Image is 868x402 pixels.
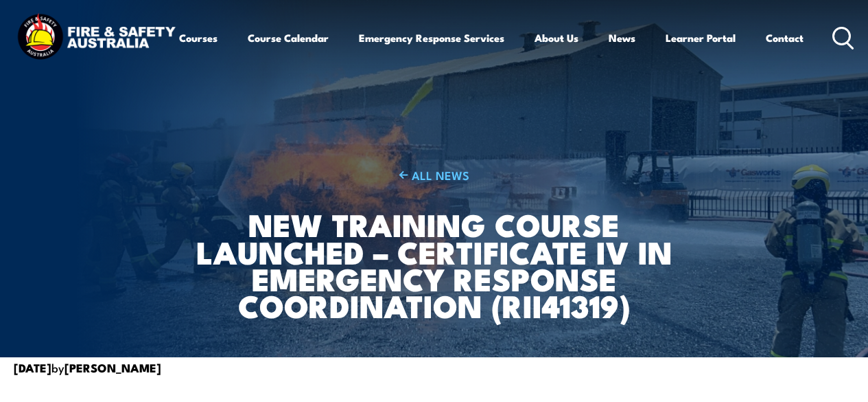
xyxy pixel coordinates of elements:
[609,21,635,54] a: News
[164,167,704,183] a: ALL NEWS
[179,21,218,54] a: Courses
[359,21,504,54] a: Emergency Response Services
[14,359,51,377] strong: [DATE]
[248,21,329,54] a: Course Calendar
[164,210,704,318] h1: New Training Course Launched – Certificate IV in Emergency Response Coordination (RII41319)
[766,21,804,54] a: Contact
[14,359,161,376] span: by
[666,21,736,54] a: Learner Portal
[64,359,161,377] strong: [PERSON_NAME]
[535,21,578,54] a: About Us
